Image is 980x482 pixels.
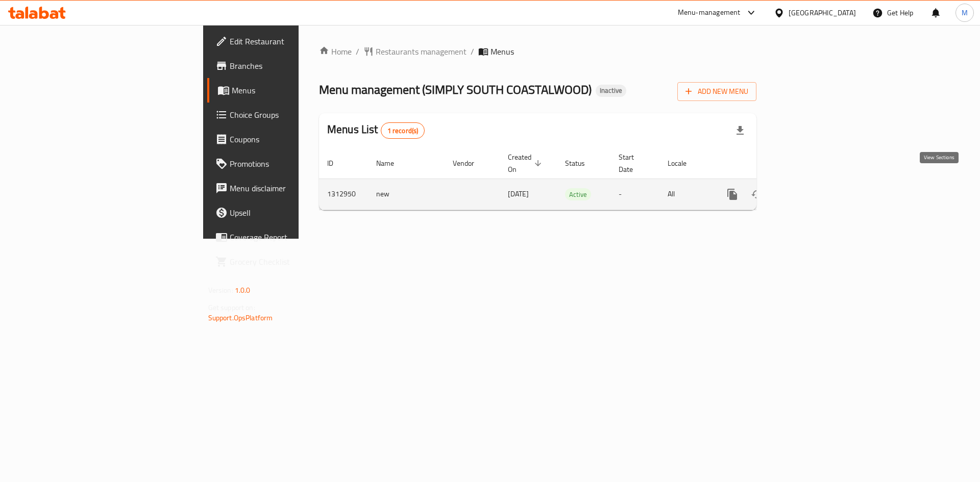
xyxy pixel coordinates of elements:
[565,157,598,169] span: Status
[565,189,591,200] span: Active
[207,151,367,176] a: Promotions
[230,256,359,268] span: Grocery Checklist
[207,200,367,225] a: Upsell
[508,151,545,175] span: Created On
[230,158,359,170] span: Promotions
[471,45,474,58] li: /
[789,7,856,18] div: [GEOGRAPHIC_DATA]
[319,78,592,101] span: Menu management ( SIMPLY SOUTH COASTALWOOD )
[319,148,826,210] table: enhanced table
[235,284,251,297] span: 1.0.0
[508,187,529,200] span: [DATE]
[962,7,968,18] span: M
[678,7,741,19] div: Menu-management
[230,182,359,194] span: Menu disclaimer
[207,225,367,249] a: Coverage Report
[208,301,255,314] span: Get support on:
[668,157,700,169] span: Locale
[381,122,425,139] div: Total records count
[230,60,359,72] span: Branches
[619,151,647,175] span: Start Date
[232,84,359,96] span: Menus
[728,118,752,143] div: Export file
[376,45,467,58] span: Restaurants management
[596,86,626,95] span: Inactive
[745,182,769,207] button: Change Status
[207,29,367,54] a: Edit Restaurant
[207,176,367,200] a: Menu disclaimer
[453,157,487,169] span: Vendor
[327,122,425,139] h2: Menus List
[491,45,514,58] span: Menus
[230,207,359,219] span: Upsell
[230,133,359,145] span: Coupons
[207,54,367,78] a: Branches
[327,157,347,169] span: ID
[712,148,826,179] th: Actions
[376,157,407,169] span: Name
[363,45,467,58] a: Restaurants management
[720,182,745,207] button: more
[596,85,626,97] div: Inactive
[207,78,367,103] a: Menus
[685,85,748,98] span: Add New Menu
[208,284,233,297] span: Version:
[207,103,367,127] a: Choice Groups
[319,45,756,58] nav: breadcrumb
[230,231,359,243] span: Coverage Report
[207,249,367,274] a: Grocery Checklist
[381,126,425,136] span: 1 record(s)
[677,82,756,101] button: Add New Menu
[230,35,359,47] span: Edit Restaurant
[368,179,445,210] td: new
[610,179,659,210] td: -
[565,188,591,200] div: Active
[207,127,367,151] a: Coupons
[208,311,273,324] a: Support.OpsPlatform
[659,179,712,210] td: All
[230,109,359,121] span: Choice Groups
